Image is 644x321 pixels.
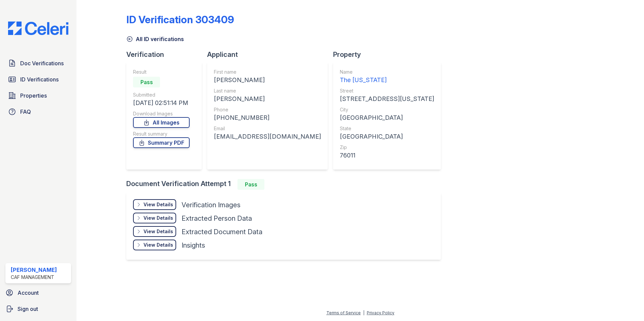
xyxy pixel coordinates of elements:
div: View Details [143,242,173,248]
div: Zip [340,144,434,151]
span: Account [18,289,39,297]
div: Street [340,87,434,94]
div: [PERSON_NAME] [11,266,57,274]
div: [GEOGRAPHIC_DATA] [340,113,434,122]
div: Property [333,50,446,59]
div: Name [340,69,434,75]
div: View Details [143,215,173,221]
div: Extracted Document Data [182,227,262,237]
div: Extracted Person Data [182,214,252,223]
div: Submitted [133,92,190,98]
a: Terms of Service [326,310,361,315]
div: CAF Management [11,274,57,281]
div: Result summary [133,131,190,137]
span: FAQ [20,108,31,116]
div: Document Verification Attempt 1 [126,179,446,190]
div: Pass [133,77,160,87]
div: View Details [143,201,173,208]
div: Phone [214,106,321,113]
a: Sign out [3,302,74,316]
div: City [340,106,434,113]
a: Properties [5,89,71,102]
div: Email [214,125,321,132]
div: Pass [237,179,264,190]
span: Properties [20,92,47,100]
div: Insights [182,241,205,250]
div: | [363,310,364,315]
a: All Images [133,117,190,128]
div: [PERSON_NAME] [214,94,321,104]
div: Applicant [207,50,333,59]
a: Doc Verifications [5,57,71,70]
div: [GEOGRAPHIC_DATA] [340,132,434,141]
div: First name [214,69,321,75]
div: [DATE] 02:51:14 PM [133,98,190,108]
div: [EMAIL_ADDRESS][DOMAIN_NAME] [214,132,321,141]
a: FAQ [5,105,71,118]
span: Sign out [18,305,38,313]
div: Verification [126,50,207,59]
a: ID Verifications [5,73,71,86]
div: Verification Images [182,200,240,210]
div: ID Verification 303409 [126,13,234,26]
div: [PERSON_NAME] [214,75,321,85]
div: [PHONE_NUMBER] [214,113,321,122]
a: All ID verifications [126,35,184,43]
a: Summary PDF [133,137,190,148]
span: Doc Verifications [20,59,64,67]
a: Name The [US_STATE] [340,69,434,85]
a: Privacy Policy [367,310,394,315]
div: 76011 [340,151,434,160]
div: Result [133,69,190,75]
div: Last name [214,87,321,94]
span: ID Verifications [20,75,59,83]
a: Account [3,286,74,299]
div: View Details [143,228,173,235]
div: [STREET_ADDRESS][US_STATE] [340,94,434,104]
div: Download Images [133,110,190,117]
img: CE_Logo_Blue-a8612792a0a2168367f1c8372b55b34899dd931a85d93a1a3d3e32e68fde9ad4.png [3,22,74,35]
div: The [US_STATE] [340,75,434,85]
div: State [340,125,434,132]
